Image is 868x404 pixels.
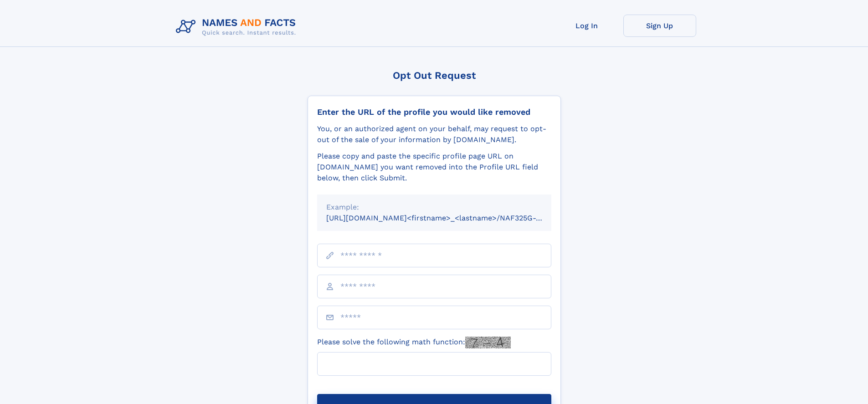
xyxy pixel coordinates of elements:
[326,214,569,222] small: [URL][DOMAIN_NAME]<firstname>_<lastname>/NAF325G-xxxxxxxx
[550,15,623,37] a: Log In
[317,337,511,348] label: Please solve the following math function:
[172,15,303,39] img: Logo Names and Facts
[623,15,696,37] a: Sign Up
[317,123,551,145] div: You, or an authorized agent on your behalf, may request to opt-out of the sale of your informatio...
[317,107,551,117] div: Enter the URL of the profile you would like removed
[308,70,561,81] div: Opt Out Request
[326,202,542,213] div: Example:
[317,151,551,184] div: Please copy and paste the specific profile page URL on [DOMAIN_NAME] you want removed into the Pr...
